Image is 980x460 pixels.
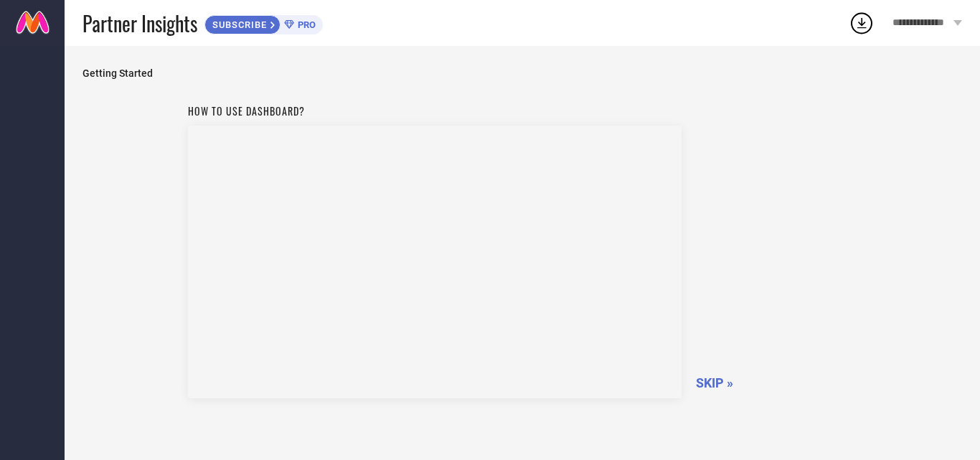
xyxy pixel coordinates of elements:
span: PRO [294,19,316,30]
span: SUBSCRIBE [205,19,270,30]
span: SKIP » [696,375,733,390]
a: SUBSCRIBEPRO [204,11,323,34]
div: Open download list [849,10,875,36]
iframe: Workspace Section [188,126,682,398]
span: Getting Started [83,67,962,79]
span: Partner Insights [83,9,197,38]
h1: How to use dashboard? [188,103,682,118]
